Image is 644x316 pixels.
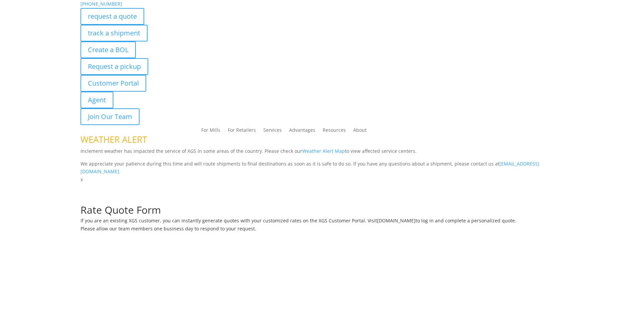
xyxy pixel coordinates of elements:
[228,128,256,135] a: For Retailers
[416,217,516,224] span: to log in and complete a personalized quote.
[263,128,282,135] a: Services
[80,197,563,205] p: Complete the form below for a customized quote based on your shipping needs.
[80,226,563,234] h6: Please allow our team members one business day to respond to your request.
[377,217,416,224] a: [DOMAIN_NAME]
[80,41,136,58] a: Create a BOL
[289,128,315,135] a: Advantages
[80,217,377,224] span: If you are an existing XGS customer, you can instantly generate quotes with your customized rates...
[80,75,146,92] a: Customer Portal
[323,128,346,135] a: Resources
[80,147,563,160] p: Inclement weather has impacted the service of XGS in some areas of the country. Please check our ...
[201,128,220,135] a: For Mills
[80,1,122,7] a: [PHONE_NUMBER]
[80,133,147,145] span: WEATHER ALERT
[80,108,140,125] a: Join Our Team
[80,184,563,197] h1: Request a Quote
[80,25,148,41] a: track a shipment
[80,58,148,75] a: Request a pickup
[80,205,563,218] h1: Rate Quote Form
[80,8,144,25] a: request a quote
[80,176,563,184] p: x
[353,128,367,135] a: About
[80,160,563,176] p: We appreciate your patience during this time and will route shipments to final destinations as so...
[302,148,345,154] a: Weather Alert Map
[80,92,113,108] a: Agent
